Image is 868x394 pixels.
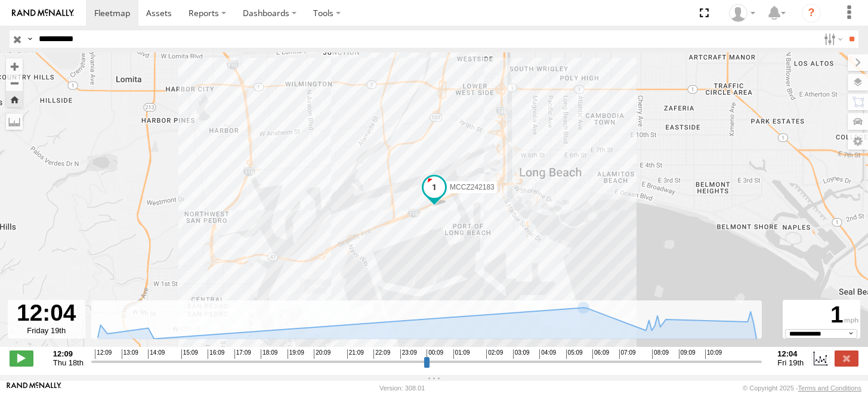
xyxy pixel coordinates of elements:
[400,349,417,359] span: 23:09
[314,349,330,359] span: 20:09
[288,349,304,359] span: 19:09
[453,349,470,359] span: 01:09
[12,9,74,17] img: rand-logo.svg
[777,349,804,358] strong: 12:04
[181,349,198,359] span: 15:09
[95,349,112,359] span: 12:09
[777,358,804,367] span: Fri 19th Sep 2025
[122,349,138,359] span: 13:09
[725,4,759,22] div: Zulema McIntosch
[234,349,251,359] span: 17:09
[819,30,845,48] label: Search Filter Options
[784,302,858,329] div: 1
[7,382,61,394] a: Visit our Website
[652,349,669,359] span: 08:09
[6,113,23,130] label: Measure
[743,384,861,392] div: © Copyright 2025 -
[619,349,636,359] span: 07:09
[6,75,23,91] button: Zoom out
[450,183,495,191] span: MCCZ242183
[679,349,696,359] span: 09:09
[486,349,503,359] span: 02:09
[6,91,23,107] button: Zoom Home
[347,349,364,359] span: 21:09
[379,384,425,392] div: Version: 308.01
[539,349,556,359] span: 04:09
[373,349,390,359] span: 22:09
[802,4,821,23] i: ?
[6,58,23,75] button: Zoom in
[261,349,277,359] span: 18:09
[427,349,443,359] span: 00:09
[53,358,84,367] span: Thu 18th Sep 2025
[53,349,84,358] strong: 12:09
[148,349,165,359] span: 14:09
[25,30,35,48] label: Search Query
[566,349,583,359] span: 05:09
[10,350,33,366] label: Play/Stop
[513,349,530,359] span: 03:09
[592,349,609,359] span: 06:09
[705,349,722,359] span: 10:09
[848,133,868,150] label: Map Settings
[835,350,858,366] label: Close
[208,349,224,359] span: 16:09
[798,384,861,392] a: Terms and Conditions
